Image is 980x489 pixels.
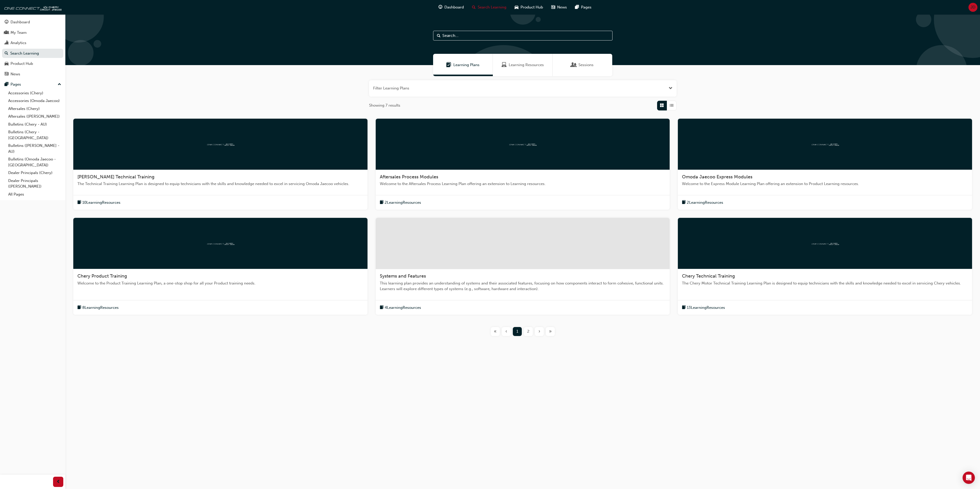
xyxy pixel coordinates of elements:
span: Omoda Jaecoo Express Modules [682,174,752,180]
span: 13 Learning Resources [687,305,725,311]
div: Analytics [11,40,26,46]
div: My Team [11,30,27,36]
span: The Chery Motor Technical Training Learning Plan is designed to equip technicians with the skills... [682,280,968,286]
span: Welcome to the Express Module Learning Plan offering an extension to Product Learning resources. [682,181,968,187]
a: Systems and FeaturesThis learning plan provides an understanding of systems and their associated ... [376,218,670,315]
span: Sessions [571,62,576,68]
span: book-icon [77,304,81,311]
span: Aftersales Process Modules [380,174,438,180]
a: Bulletins ([PERSON_NAME] - AU) [6,142,63,155]
button: book-icon8LearningResources [77,304,119,311]
span: Learning Plans [446,62,451,68]
span: [PERSON_NAME] Technical Training [77,174,155,180]
div: News [11,71,20,77]
span: › [538,329,540,334]
div: Product Hub [11,61,33,67]
button: book-icon10LearningResources [77,199,120,206]
button: Last page [545,327,556,336]
span: Product Hub [520,4,543,10]
span: prev-icon [56,479,60,485]
span: guage-icon [438,4,442,11]
div: Open Intercom Messenger [963,472,975,484]
img: oneconnect [206,241,234,246]
span: Showing 7 results [369,103,400,108]
span: up-icon [58,81,61,88]
span: Chery Technical Training [682,273,735,279]
span: « [494,329,497,334]
button: book-icon2LearningResources [380,199,421,206]
input: Search... [433,31,612,40]
span: JD [971,4,975,10]
a: All Pages [6,190,63,198]
span: Sessions [578,62,594,68]
span: 2 [527,329,529,334]
img: oneconnect [508,141,537,146]
a: search-iconSearch Learning [468,2,511,13]
a: Bulletins (Chery - AU) [6,120,63,128]
a: Bulletins (Chery - [GEOGRAPHIC_DATA]) [6,128,63,142]
span: Welcome to the Aftersales Process Learning Plan offering an extension to Learning resources. [380,181,666,187]
a: oneconnect[PERSON_NAME] Technical TrainingThe Technical Training Learning Plan is designed to equ... [73,119,367,210]
span: Pages [581,4,591,10]
span: Systems and Features [380,273,426,279]
img: oneconnect [811,241,839,246]
a: news-iconNews [547,2,571,13]
a: guage-iconDashboard [434,2,468,13]
span: Search [437,33,441,39]
button: book-icon4LearningResources [380,304,421,311]
span: Grid [660,103,664,108]
a: oneconnectOmoda Jaecoo Express ModulesWelcome to the Express Module Learning Plan offering an ext... [678,119,972,210]
span: Welcome to the Product Training Learning Plan, a one-stop shop for all your Product training needs. [77,280,363,286]
img: oneconnect [206,141,234,146]
span: 8 Learning Resources [82,305,119,311]
span: news-icon [5,72,8,77]
button: book-icon2LearningResources [682,199,723,206]
span: ‹ [505,329,507,334]
a: Learning PlansLearning Plans [433,54,493,76]
a: Aftersales (Chery) [6,105,63,113]
span: Learning Resources [502,62,507,68]
button: Next page [534,327,545,336]
a: Learning ResourcesLearning Resources [493,54,553,76]
a: oneconnectChery Product TrainingWelcome to the Product Training Learning Plan, a one-stop shop fo... [73,218,367,315]
button: Previous page [501,327,512,336]
span: Open the filter [669,85,672,91]
a: Product Hub [2,59,63,68]
a: oneconnectAftersales Process ModulesWelcome to the Aftersales Process Learning Plan offering an e... [376,119,670,210]
button: book-icon13LearningResources [682,304,725,311]
span: News [557,4,567,10]
a: pages-iconPages [571,2,596,13]
span: Search Learning [478,4,506,10]
span: people-icon [5,30,8,35]
span: Chery Product Training [77,273,127,279]
a: Dealer Principals (Chery) [6,169,63,177]
span: car-icon [5,62,8,66]
span: Learning Plans [453,62,479,68]
img: oneconnect [3,2,62,12]
button: Page 2 [523,327,534,336]
span: car-icon [515,4,518,11]
span: 4 Learning Resources [385,305,421,311]
span: pages-icon [5,82,8,87]
button: First page [490,327,501,336]
a: Analytics [2,38,63,48]
span: Learning Resources [509,62,544,68]
a: Accessories (Chery) [6,89,63,97]
a: SessionsSessions [553,54,612,76]
span: 2 Learning Resources [385,200,421,206]
a: Accessories (Omoda Jaecoo) [6,97,63,105]
a: Dashboard [2,17,63,27]
span: This learning plan provides an understanding of systems and their associated features, focusing o... [380,280,666,292]
a: Bulletins (Omoda Jaecoo - [GEOGRAPHIC_DATA]) [6,155,63,169]
span: 1 [516,329,518,334]
span: 10 Learning Resources [82,200,120,206]
a: News [2,69,63,79]
span: List [670,103,673,108]
div: Pages [11,81,21,87]
span: guage-icon [5,20,8,25]
span: book-icon [682,199,686,206]
span: search-icon [472,4,476,11]
span: search-icon [5,51,8,56]
span: chart-icon [5,41,8,45]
